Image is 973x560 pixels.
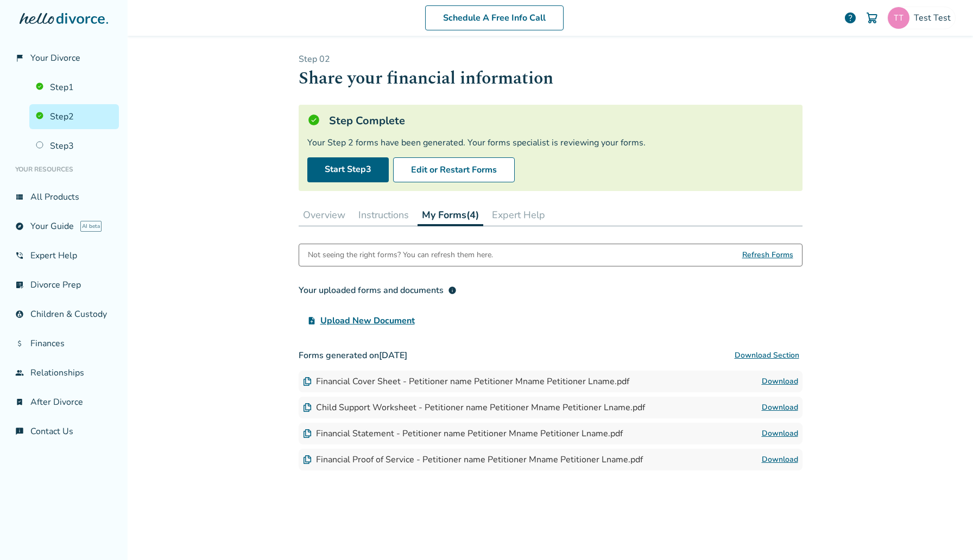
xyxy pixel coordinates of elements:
div: Not seeing the right forms? You can refresh them here. [308,244,493,266]
a: exploreYour GuideAI beta [9,214,119,239]
span: AI beta [80,221,102,232]
a: Schedule A Free Info Call [425,5,564,30]
a: help [844,11,857,24]
img: Document [303,429,312,438]
span: bookmark_check [15,398,24,406]
a: Step2 [29,104,119,129]
a: view_listAll Products [9,184,119,209]
a: Start Step3 [307,157,389,182]
h1: Share your financial information [299,65,803,92]
img: Cart [865,11,879,24]
div: Financial Proof of Service - Petitioner name Petitioner Mname Petitioner Lname.pdf [303,454,643,466]
button: Instructions [354,204,413,226]
a: flag_2Your Divorce [9,46,119,71]
img: Document [303,403,312,412]
h3: Forms generated on [DATE] [299,345,803,366]
span: explore [15,222,24,231]
span: attach_money [15,339,24,348]
div: Child Support Worksheet - Petitioner name Petitioner Mname Petitioner Lname.pdf [303,402,645,413]
a: account_childChildren & Custody [9,302,119,327]
a: Download [762,401,798,414]
div: Your Step 2 forms have been generated. Your forms specialist is reviewing your forms. [307,137,794,149]
span: flag_2 [15,54,24,62]
span: Refresh Forms [742,244,793,266]
p: Step 0 2 [299,53,803,65]
span: Test Test [914,12,955,24]
img: sephiroth.jedidiah@freedrops.org [888,7,909,29]
a: chat_infoContact Us [9,419,119,444]
img: Document [303,377,312,386]
a: bookmark_checkAfter Divorce [9,390,119,415]
a: list_alt_checkDivorce Prep [9,272,119,297]
span: upload_file [307,316,316,325]
a: attach_moneyFinances [9,331,119,356]
a: Download [762,375,798,388]
a: Step1 [29,75,119,100]
a: Download [762,427,798,440]
button: Edit or Restart Forms [393,157,515,182]
div: Your uploaded forms and documents [299,284,457,297]
span: chat_info [15,427,24,436]
span: list_alt_check [15,281,24,289]
button: My Forms(4) [418,204,483,226]
span: view_list [15,193,24,201]
button: Download Section [731,345,803,366]
li: Your Resources [9,158,119,180]
span: account_child [15,310,24,319]
span: phone_in_talk [15,251,24,260]
span: Your Divorce [30,52,80,64]
h5: Step Complete [329,113,405,128]
span: group [15,368,24,377]
button: Expert Help [488,204,549,226]
div: Financial Cover Sheet - Petitioner name Petitioner Mname Petitioner Lname.pdf [303,376,629,387]
a: Step3 [29,133,119,158]
img: Document [303,455,312,464]
span: Upload New Document [320,314,415,327]
a: Download [762,453,798,466]
span: info [448,286,457,295]
a: phone_in_talkExpert Help [9,243,119,268]
a: groupRelationships [9,360,119,385]
div: Financial Statement - Petitioner name Petitioner Mname Petitioner Lname.pdf [303,428,623,440]
button: Overview [299,204,350,226]
iframe: Chat Widget [919,508,973,560]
